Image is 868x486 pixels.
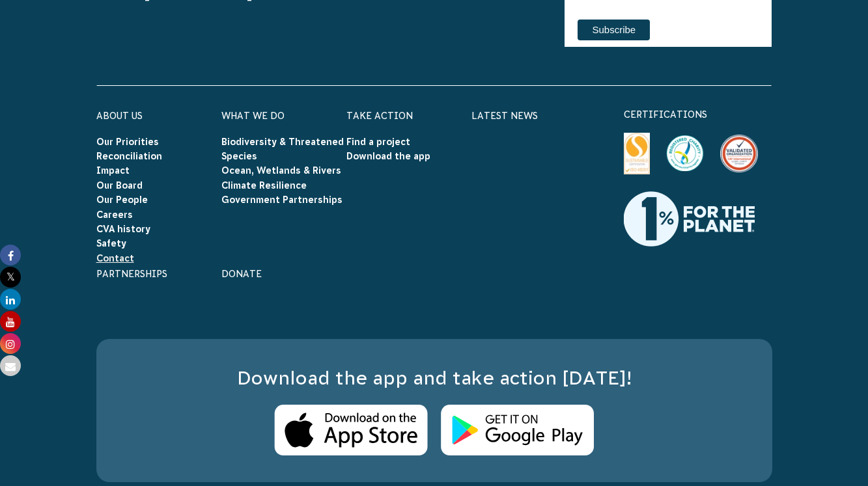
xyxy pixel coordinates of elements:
a: Climate Resilience [221,180,307,191]
img: Android Store Logo [441,405,594,456]
a: Careers [96,209,133,220]
h3: Download the app and take action [DATE]! [122,365,746,392]
p: certifications [624,107,772,122]
a: Donate [221,269,262,279]
a: Contact [96,253,134,263]
a: Latest News [471,111,538,121]
a: Biodiversity & Threatened Species [221,137,344,161]
a: Download the app [346,151,430,161]
a: What We Do [221,111,285,121]
a: Take Action [346,111,413,121]
a: Find a project [346,137,410,147]
a: CVA history [96,224,150,234]
a: Reconciliation [96,151,162,161]
a: Our People [96,195,148,205]
a: About Us [96,111,143,121]
img: Apple Store Logo [274,405,428,456]
a: Government Partnerships [221,195,343,205]
a: Safety [96,238,126,249]
a: Partnerships [96,269,167,279]
a: Our Priorities [96,137,159,147]
a: Ocean, Wetlands & Rivers [221,165,341,176]
input: Subscribe [578,20,650,40]
a: Our Board [96,180,143,191]
a: Impact [96,165,130,176]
